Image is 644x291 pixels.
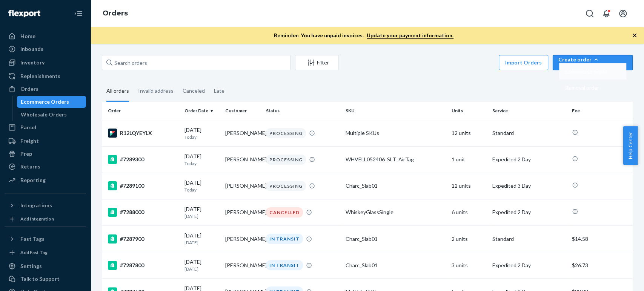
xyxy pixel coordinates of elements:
[492,182,566,190] p: Expedited 3 Day
[184,213,219,219] p: [DATE]
[222,173,263,199] td: [PERSON_NAME]
[20,150,32,158] div: Prep
[266,128,306,138] div: PROCESSING
[5,260,86,272] a: Settings
[5,135,86,147] a: Freight
[274,32,453,39] p: Reminder: You have unpaid invoices.
[20,45,43,53] div: Inbounds
[102,102,181,120] th: Order
[20,202,52,209] div: Integrations
[5,199,86,211] button: Integrations
[346,182,446,190] div: Charc_Slab01
[20,163,40,170] div: Returns
[20,85,38,93] div: Orders
[492,208,566,216] p: Expedited 2 Day
[108,234,178,244] div: #7287900
[569,102,633,120] th: Fee
[5,30,86,42] a: Home
[8,10,40,17] img: Flexport logo
[184,266,219,272] p: [DATE]
[5,148,86,160] a: Prep
[5,70,86,82] a: Replenishments
[449,173,489,199] td: 12 units
[565,69,607,74] span: Ecommerce order
[108,155,178,164] div: #7289300
[343,102,449,120] th: SKU
[569,252,633,279] td: $26.73
[102,55,290,70] input: Search orders
[222,199,263,225] td: [PERSON_NAME]
[582,6,597,21] button: Open Search Box
[17,96,86,108] a: Ecommerce Orders
[492,262,566,269] p: Expedited 2 Day
[5,273,86,285] a: Talk to Support
[266,207,303,217] div: CANCELLED
[222,120,263,146] td: [PERSON_NAME]
[20,216,54,222] div: Add Integration
[367,32,453,39] a: Update your payment information.
[20,176,46,184] div: Reporting
[17,109,86,121] a: Wholesale Orders
[295,59,338,66] div: Filter
[184,160,219,167] p: Today
[553,55,633,70] button: Create orderEcommerce orderRemoval order
[569,226,633,252] td: $14.58
[184,258,219,272] div: [DATE]
[71,6,86,21] button: Close Navigation
[181,102,222,120] th: Order Date
[449,146,489,173] td: 1 unit
[20,275,60,283] div: Talk to Support
[263,102,343,120] th: Status
[108,129,178,138] div: R12LQYEYLX
[449,120,489,146] td: 12 units
[103,9,128,17] a: Orders
[559,63,626,80] button: Ecommerce order
[20,249,48,256] div: Add Fast Tag
[449,252,489,279] td: 3 units
[20,59,45,66] div: Inventory
[214,81,224,101] div: Late
[346,235,446,243] div: Charc_Slab01
[21,111,67,118] div: Wholesale Orders
[184,205,219,219] div: [DATE]
[492,235,566,243] p: Standard
[20,262,42,270] div: Settings
[225,107,260,114] div: Customer
[108,261,178,270] div: #7287800
[184,134,219,140] p: Today
[5,161,86,173] a: Returns
[623,126,638,165] button: Help Center
[222,146,263,173] td: [PERSON_NAME]
[184,232,219,246] div: [DATE]
[5,233,86,245] button: Fast Tags
[266,260,303,270] div: IN TRANSIT
[222,226,263,252] td: [PERSON_NAME]
[489,102,569,120] th: Service
[20,137,39,145] div: Freight
[184,126,219,140] div: [DATE]
[5,121,86,133] a: Parcel
[346,262,446,269] div: Charc_Slab01
[599,6,614,21] button: Open notifications
[266,155,306,165] div: PROCESSING
[499,55,548,70] button: Import Orders
[5,57,86,69] a: Inventory
[184,187,219,193] p: Today
[492,156,566,163] p: Expedited 2 Day
[615,6,630,21] button: Open account menu
[20,72,60,80] div: Replenishments
[449,199,489,225] td: 6 units
[5,214,86,224] a: Add Integration
[108,181,178,190] div: #7289100
[559,80,626,96] button: Removal order
[21,98,69,106] div: Ecommerce Orders
[20,235,45,243] div: Fast Tags
[5,248,86,257] a: Add Fast Tag
[183,81,205,101] div: Canceled
[97,3,134,25] ol: breadcrumbs
[5,83,86,95] a: Orders
[20,32,35,40] div: Home
[222,252,263,279] td: [PERSON_NAME]
[5,174,86,186] a: Reporting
